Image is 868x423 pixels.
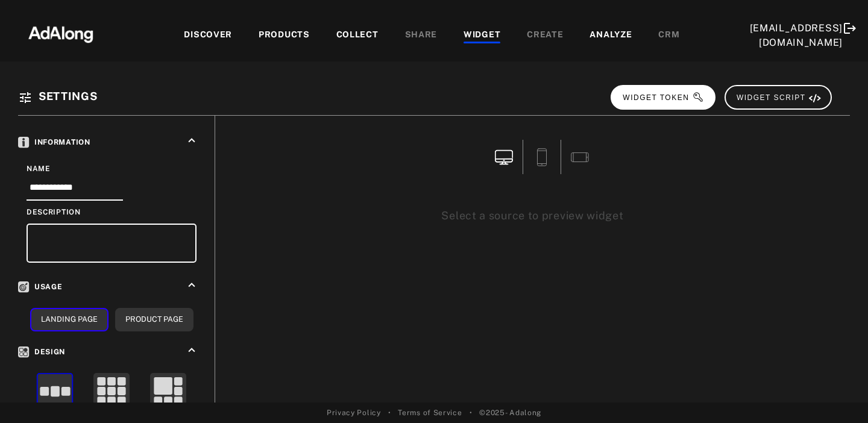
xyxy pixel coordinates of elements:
i: keyboard_arrow_up [185,278,198,292]
div: CRM [658,28,679,43]
div: [EMAIL_ADDRESS][DOMAIN_NAME] [750,21,843,50]
img: 63233d7d88ed69de3c212112c67096b6.png [8,15,114,51]
a: Terms of Service [398,407,462,418]
div: WIDGET [464,28,500,43]
span: • [470,407,473,418]
button: Product Page [115,308,193,331]
button: Landing Page [30,308,108,331]
span: Design [18,348,65,356]
div: COLLECT [336,28,379,43]
span: WIDGET TOKEN [623,93,704,102]
a: Privacy Policy [327,407,381,418]
div: PRODUCTS [259,28,310,43]
div: CREATE [527,28,563,43]
div: SHARE [405,28,438,43]
i: keyboard_arrow_up [185,343,198,357]
button: WIDGET SCRIPT [725,85,832,110]
i: keyboard_arrow_up [185,134,198,147]
div: DISCOVER [184,28,232,43]
span: WIDGET SCRIPT [737,93,821,102]
div: Name [27,163,197,174]
span: © 2025 - Adalong [479,407,541,418]
div: Description [27,207,197,218]
span: Information [18,138,90,146]
span: Usage [18,283,63,291]
button: WIDGET TOKEN [611,85,715,110]
iframe: Chat Widget [808,365,868,423]
span: Settings [39,90,98,102]
div: Select a source to preview widget [247,207,819,224]
div: ANALYZE [590,28,632,43]
span: • [388,407,391,418]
